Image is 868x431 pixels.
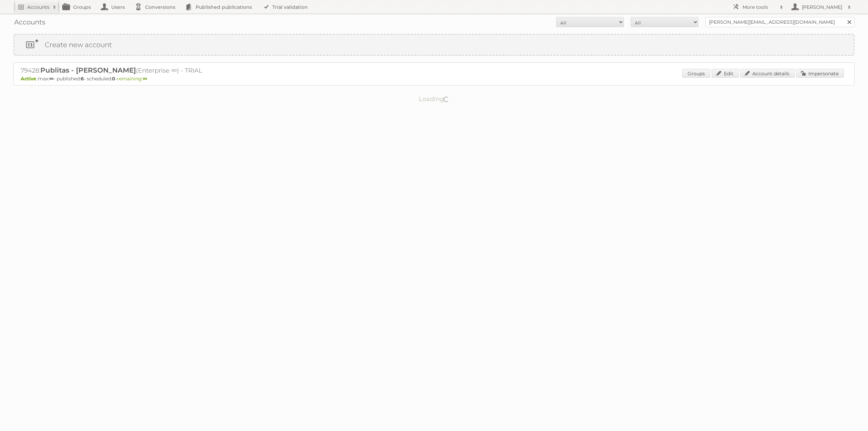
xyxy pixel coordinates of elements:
strong: 6 [81,76,84,82]
a: Create new account [14,35,854,55]
a: Groups [682,69,710,78]
a: Edit [712,69,739,78]
h2: 79428: (Enterprise ∞) - TRIAL [21,66,258,75]
p: max: - published: - scheduled: - [21,76,847,82]
p: Loading [397,92,471,106]
span: remaining: [117,76,147,82]
h2: [PERSON_NAME] [800,4,844,11]
span: Publitas - [PERSON_NAME] [40,66,136,74]
a: Impersonate [796,69,844,78]
strong: ∞ [143,76,147,82]
span: Active [21,76,38,82]
h2: More tools [743,4,776,11]
strong: ∞ [49,76,54,82]
a: Account details [740,69,795,78]
strong: 0 [112,76,115,82]
h2: Accounts [27,4,50,11]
